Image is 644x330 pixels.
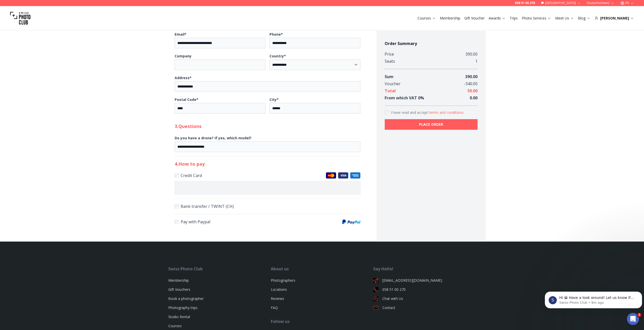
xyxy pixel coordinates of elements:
div: [PERSON_NAME] [594,16,634,21]
div: - 340.00 [464,80,477,87]
iframe: Intercom live chat [627,313,639,325]
button: Gift Voucher [462,15,487,22]
b: Phone * [269,32,283,37]
input: Postal Code* [175,103,265,114]
a: 058 51 00 270 [515,1,535,5]
div: Say Hello! [373,266,476,272]
div: Sum [385,73,393,80]
div: About us [271,266,373,272]
span: 1 [637,313,641,317]
b: Country * [269,54,286,58]
iframe: Secure card payment input frame [178,185,357,190]
div: Swiss Photo Club [168,266,271,272]
button: Membership [438,15,462,22]
button: Accept termsI have read and accept [429,110,464,115]
input: Do you have a drone? If yes, which model? [175,141,360,152]
b: City * [269,97,279,102]
a: Chat with Us [373,296,476,301]
span: 50.00 [467,88,477,94]
button: Courses [416,15,438,22]
b: Do you have a drone? If yes, which model? [175,136,252,140]
button: Blog [576,15,592,22]
b: Address * [175,75,192,80]
input: Phone* [269,38,360,48]
input: Email* [175,38,265,48]
span: I have read and accept [391,110,429,115]
a: Gift Voucher [464,16,485,21]
a: Courses [168,323,182,328]
h2: 3. Questions [175,123,360,130]
iframe: Intercom notifications message [543,281,644,316]
button: Trips [508,15,520,22]
label: Credit Card [175,172,360,179]
input: Bank transfer / TWINT (CH) [175,204,179,208]
a: [EMAIL_ADDRESS][DOMAIN_NAME] [373,278,476,283]
a: Photographers [271,278,295,283]
a: Awards [489,16,506,21]
b: Postal Code * [175,97,198,102]
span: 0.00 [470,95,477,101]
a: Photography trips [168,305,198,310]
label: Pay with Paypal [175,218,360,225]
a: Studio Rental [168,314,190,319]
button: Awards [487,15,508,22]
input: City* [269,103,360,114]
b: Company [175,54,192,58]
input: Address* [175,81,360,92]
a: Locations [271,287,287,292]
h4: Order Summary [385,40,477,47]
a: Blog [578,16,590,21]
div: Voucher [385,80,401,87]
a: 058 51 00 270 [373,287,476,292]
div: Total [385,87,396,94]
img: Visa [338,172,348,179]
div: 1 [475,58,477,65]
a: Book a photographer [168,296,204,301]
img: American Express [350,172,360,179]
input: Company [175,59,265,70]
div: 390.00 [465,51,477,58]
div: Price [385,51,394,58]
a: Photo Services [522,16,551,21]
input: Accept terms [385,110,389,114]
b: PLACE ORDER [419,122,443,127]
img: Swiss photo club [10,8,30,28]
a: Meet Us [555,16,574,21]
b: Email * [175,32,186,37]
a: Membership [440,16,460,21]
input: Pay with PaypalPaypal [175,220,179,224]
h2: 4 . How to pay [175,160,360,167]
a: Membership [168,278,189,283]
div: From which VAT 0 % [385,94,424,101]
label: Bank transfer / TWINT (CH) [175,203,360,210]
button: Photo Services [520,15,553,22]
a: FAQ [271,305,278,310]
img: Paypal [342,219,360,224]
a: Gift Vouchers [168,287,190,292]
select: Country* [269,59,360,70]
div: Follow us [271,318,373,324]
a: Courses [418,16,436,21]
button: PLACE ORDER [385,119,477,130]
div: Seats [385,58,395,65]
a: Trips [510,16,518,21]
a: Reviews [271,296,284,301]
a: Contact [373,305,476,310]
img: Master Cards [326,172,336,179]
button: Meet Us [553,15,576,22]
span: 390.00 [465,74,477,79]
input: Credit CardMaster CardsVisaAmerican Express [175,173,179,178]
